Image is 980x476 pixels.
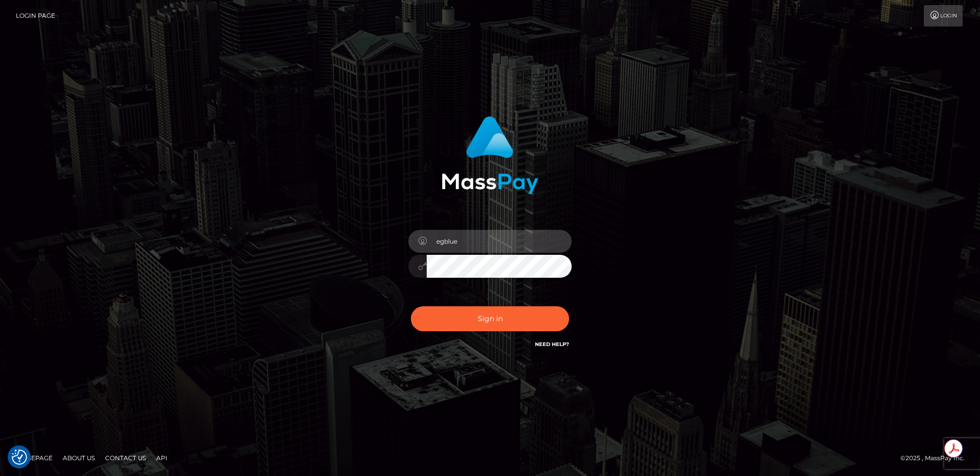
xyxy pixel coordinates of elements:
[12,449,27,465] button: Consent Preferences
[442,116,538,194] img: MassPay Login
[152,450,171,466] a: API
[535,341,569,348] a: Need Help?
[11,450,57,466] a: Homepage
[900,453,972,464] div: © 2025 , MassPay Inc.
[101,450,150,466] a: Contact Us
[924,5,963,27] a: Login
[16,5,55,27] a: Login Page
[427,230,572,253] input: Username...
[12,449,27,465] img: Revisit consent button
[411,306,569,331] button: Sign in
[59,450,99,466] a: About Us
